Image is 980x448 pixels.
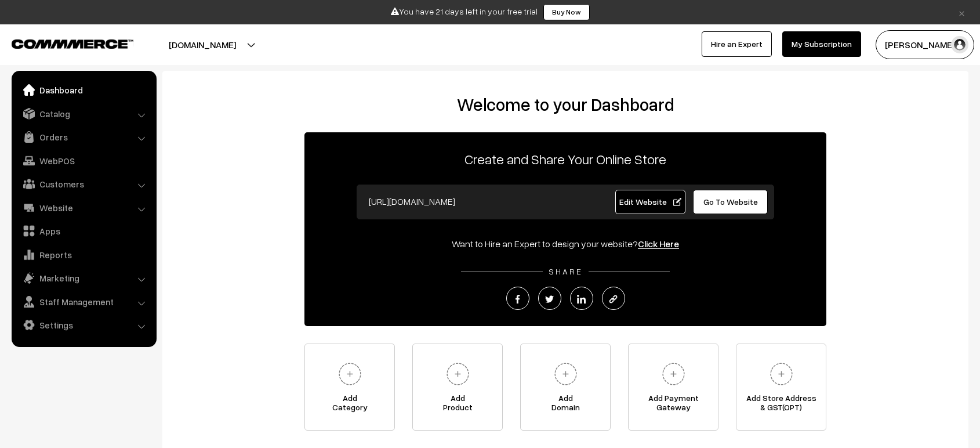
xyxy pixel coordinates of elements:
h2: Welcome to your Dashboard [174,94,957,115]
span: Go To Website [703,197,758,207]
a: Add Store Address& GST(OPT) [736,344,826,431]
a: AddProduct [412,344,503,431]
a: AddDomain [520,344,611,431]
span: Add Store Address & GST(OPT) [736,393,826,417]
span: Add Category [305,393,394,417]
img: plus.svg [550,358,582,390]
a: Edit Website [615,190,686,214]
a: Reports [14,244,153,265]
img: plus.svg [334,358,366,390]
a: COMMMERCE [12,36,113,50]
span: SHARE [543,266,589,276]
a: Website [14,197,153,218]
a: × [954,5,970,19]
span: Edit Website [619,197,681,207]
img: plus.svg [765,358,797,390]
a: AddCategory [304,344,395,431]
a: Customers [14,174,153,194]
span: Add Product [413,393,502,417]
p: Create and Share Your Online Store [304,149,826,169]
a: Buy Now [543,4,590,20]
div: You have 21 days left in your free trial [4,4,976,20]
a: Orders [14,127,153,147]
img: plus.svg [442,358,474,390]
a: Go To Website [693,190,768,214]
span: Add Domain [521,393,610,417]
div: Want to Hire an Expert to design your website? [304,237,826,251]
a: Marketing [14,268,153,288]
button: [DOMAIN_NAME] [128,30,277,59]
a: Staff Management [14,291,153,312]
a: My Subscription [782,31,861,57]
a: Dashboard [14,80,153,100]
a: Hire an Expert [702,31,772,57]
a: WebPOS [14,150,153,171]
img: plus.svg [658,358,689,390]
a: Settings [14,315,153,335]
a: Catalog [14,103,153,124]
span: Add Payment Gateway [629,393,718,417]
button: [PERSON_NAME] [876,30,974,59]
a: Click Here [638,238,679,250]
img: user [951,36,968,53]
a: Apps [14,221,153,241]
img: COMMMERCE [12,39,133,48]
a: Add PaymentGateway [628,344,718,431]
